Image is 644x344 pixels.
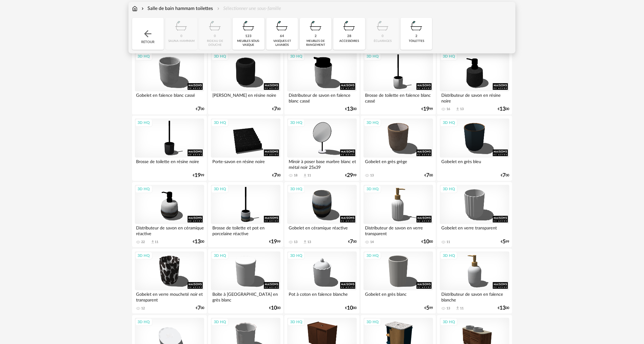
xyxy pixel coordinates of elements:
[440,91,509,103] div: Distributeur de savon en résine noire
[294,240,297,244] div: 13
[364,185,381,193] div: 3D HQ
[425,173,433,178] div: € 00
[135,318,153,326] div: 3D HQ
[135,91,204,103] div: Gobelet en faïence blanc cassé
[303,240,307,244] span: Download icon
[269,240,281,244] div: € 99
[440,224,509,236] div: Gobelet en verre transparent
[501,240,509,244] div: € 99
[272,107,281,111] div: € 00
[446,240,450,244] div: 11
[193,240,204,244] div: € 00
[287,185,305,193] div: 3D HQ
[141,240,145,244] div: 22
[284,182,359,247] a: 3D HQ Gobelet en céramique réactive 13 Download icon 13 €700
[446,107,450,111] div: 16
[208,182,283,247] a: 3D HQ Brosse de toilette et pot en porcelaine réactive €1999
[135,224,204,236] div: Distributeur de savon en céramique réactive
[151,240,155,244] span: Download icon
[500,306,506,310] span: 13
[132,249,207,314] a: 3D HQ Gobelet en verre moucheté noir et transparent 12 €700
[211,119,229,127] div: 3D HQ
[142,28,153,39] img: svg+xml;base64,PHN2ZyB3aWR0aD0iMjQiIGhlaWdodD0iMjQiIHZpZXdCb3g9IjAgMCAyNCAyNCIgZmlsbD0ibm9uZSIgeG...
[140,5,213,12] div: Salle de bain hammam toilettes
[363,91,433,103] div: Brosse de toilette en faïence blanc cassé
[198,306,201,310] span: 7
[363,224,433,236] div: Distributeur de savon en verre transparent
[246,34,252,39] div: 123
[268,39,296,47] div: vasques et lavabos
[132,18,164,50] div: Retour
[422,240,433,244] div: € 00
[240,18,257,34] img: Salle%20de%20bain.png
[500,107,506,111] span: 13
[208,49,283,115] a: 3D HQ [PERSON_NAME] en résine noire €700
[361,249,436,314] a: 3D HQ Gobelet en grès blanc €599
[211,224,280,236] div: Brosse de toilette et pot en porcelaine réactive
[274,173,277,178] span: 7
[280,34,284,39] div: 64
[211,91,280,103] div: [PERSON_NAME] en résine noire
[424,107,430,111] span: 19
[347,107,353,111] span: 13
[135,158,204,170] div: Brosse de toilette en résine noire
[135,119,153,127] div: 3D HQ
[361,116,436,181] a: 3D HQ Gobelet en grès grège 13 €700
[307,173,311,178] div: 11
[364,318,381,326] div: 3D HQ
[287,52,305,60] div: 3D HQ
[424,240,430,244] span: 10
[271,240,277,244] span: 19
[195,240,201,244] span: 13
[425,306,433,310] div: € 99
[287,290,357,302] div: Pot à coton en faïence blanche
[345,306,357,310] div: € 00
[347,173,353,178] span: 29
[503,173,506,178] span: 7
[140,5,145,12] img: svg+xml;base64,PHN2ZyB3aWR0aD0iMTYiIGhlaWdodD0iMTYiIHZpZXdCb3g9IjAgMCAxNiAxNiIgZmlsbD0ibm9uZSIgeG...
[141,306,145,311] div: 12
[460,107,464,111] div: 13
[345,107,357,111] div: € 00
[347,34,351,39] div: 28
[361,49,436,115] a: 3D HQ Brosse de toilette en faïence blanc cassé €1999
[437,116,512,181] a: 3D HQ Gobelet en grès bleu €700
[208,249,283,314] a: 3D HQ Boîte à [GEOGRAPHIC_DATA] en grès blanc €1000
[361,182,436,247] a: 3D HQ Distributeur de savon en verre transparent 14 €1000
[440,252,458,260] div: 3D HQ
[132,5,138,12] img: svg+xml;base64,PHN2ZyB3aWR0aD0iMTYiIGhlaWdodD0iMTciIHZpZXdCb3g9IjAgMCAxNiAxNyIgZmlsbD0ibm9uZSIgeG...
[440,290,509,302] div: Distributeur de savon en faïence blanche
[287,252,305,260] div: 3D HQ
[195,173,201,178] span: 19
[193,173,204,178] div: € 99
[460,306,464,311] div: 11
[135,290,204,302] div: Gobelet en verre moucheté noir et transparent
[211,52,229,60] div: 3D HQ
[132,49,207,115] a: 3D HQ Gobelet en faïence blanc cassé €700
[415,34,417,39] div: 2
[498,306,509,310] div: € 00
[427,173,430,178] span: 7
[271,306,277,310] span: 10
[440,158,509,170] div: Gobelet en grès bleu
[427,306,430,310] span: 5
[274,18,290,34] img: Salle%20de%20bain.png
[503,240,506,244] span: 5
[422,107,433,111] div: € 99
[132,182,207,247] a: 3D HQ Distributeur de savon en céramique réactive 22 Download icon 11 €1300
[211,185,229,193] div: 3D HQ
[455,107,460,112] span: Download icon
[364,252,381,260] div: 3D HQ
[274,107,277,111] span: 7
[208,116,283,181] a: 3D HQ Porte-savon en résine noire €700
[455,306,460,311] span: Download icon
[211,318,229,326] div: 3D HQ
[345,173,357,178] div: € 99
[196,306,204,310] div: € 00
[315,34,317,39] div: 2
[211,252,229,260] div: 3D HQ
[303,173,307,178] span: Download icon
[196,107,204,111] div: € 00
[440,185,458,193] div: 3D HQ
[363,290,433,302] div: Gobelet en grès blanc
